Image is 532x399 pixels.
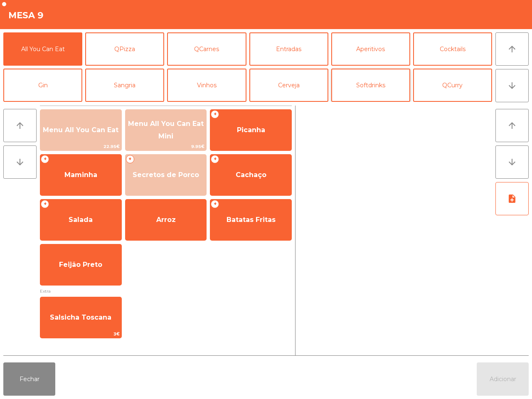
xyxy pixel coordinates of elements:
button: Gin [3,69,82,102]
i: arrow_downward [15,157,25,167]
button: QCarnes [167,32,246,66]
button: Entradas [249,32,328,66]
span: + [211,200,219,208]
button: arrow_upward [495,109,529,142]
button: Fechar [3,362,55,396]
span: + [211,155,219,163]
button: Cocktails [413,32,492,66]
span: + [41,155,49,163]
span: Arroz [156,216,176,224]
i: arrow_upward [507,44,517,54]
h4: Mesa 9 [8,9,44,22]
button: All You Can Eat [3,32,82,66]
span: Salada [69,216,93,224]
span: Cachaço [236,171,266,179]
button: QPizza [85,32,164,66]
button: arrow_downward [3,145,37,179]
button: Vinhos [167,69,246,102]
span: + [126,155,134,163]
span: + [211,110,219,118]
span: Menu All You Can Eat [43,126,118,134]
span: Feijão Preto [59,261,102,268]
span: Menu All You Can Eat Mini [128,120,204,140]
i: arrow_upward [507,121,517,131]
button: Cerveja [249,69,328,102]
button: arrow_downward [495,145,529,179]
span: + [41,200,49,208]
span: Extra [40,287,292,295]
span: Batatas Fritas [227,216,276,224]
i: note_add [507,194,517,204]
button: QCurry [413,69,492,102]
button: note_add [495,182,529,215]
button: arrow_upward [3,109,37,142]
span: Picanha [237,126,265,134]
i: arrow_downward [507,157,517,167]
i: arrow_upward [15,121,25,131]
span: 22.95€ [40,143,121,150]
span: Salsicha Toscana [50,313,111,321]
span: 3€ [40,330,121,338]
i: arrow_downward [507,81,517,91]
button: Softdrinks [331,69,410,102]
span: Secretos de Porco [133,171,199,179]
button: Aperitivos [331,32,410,66]
button: arrow_upward [495,32,529,66]
span: 9.95€ [126,143,207,150]
span: Maminha [64,171,97,179]
button: Sangria [85,69,164,102]
button: arrow_downward [495,69,529,102]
